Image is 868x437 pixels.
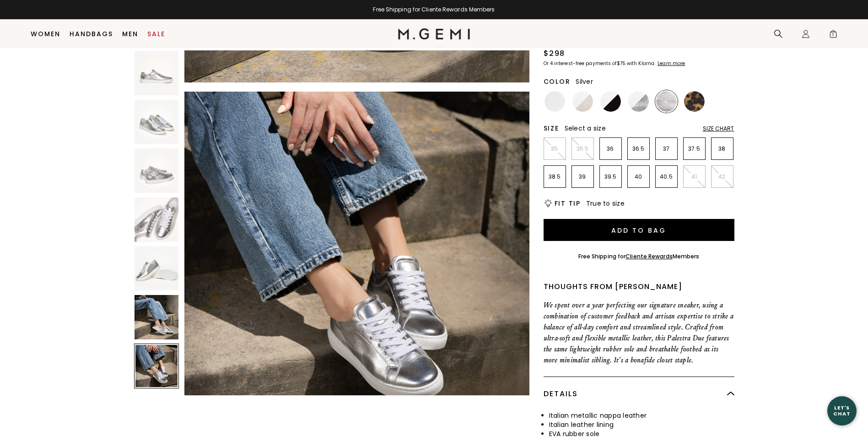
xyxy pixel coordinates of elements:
p: 35.5 [572,145,593,153]
a: Men [122,30,138,38]
p: 42 [712,173,733,180]
img: White [545,91,565,112]
p: 40.5 [656,173,677,180]
li: Italian leather lining [549,420,734,429]
img: The Palestra Due [184,92,529,437]
p: 37.5 [684,145,705,153]
a: Sale [147,30,165,38]
p: 38.5 [544,173,566,180]
p: We spent over a year perfecting our signature sneaker, using a combination of customer feedback a... [544,300,734,366]
klarna-placement-style-amount: $75 [617,60,625,67]
div: Details [544,377,734,411]
img: The Palestra Due [135,100,179,144]
img: The Palestra Due [135,246,179,291]
p: 38 [712,145,733,153]
img: The Palestra Due [135,295,179,339]
p: 35 [544,145,566,153]
p: 37 [656,145,677,153]
klarna-placement-style-body: with Klarna [627,60,657,67]
div: Thoughts from [PERSON_NAME] [544,281,734,292]
img: The Palestra Due [135,51,179,95]
span: Select a size [565,124,606,133]
div: Size Chart [703,125,734,132]
p: 39 [572,173,593,180]
img: White and Sandstone [572,91,593,112]
li: Italian metallic nappa leather [549,411,734,420]
h2: Color [544,78,571,85]
img: Leopard Print [684,91,705,112]
span: 1 [829,31,838,40]
p: 41 [684,173,705,180]
a: Handbags [70,30,113,38]
img: White and Silver [628,91,649,112]
img: M.Gemi [398,28,470,39]
p: 40 [628,173,649,180]
span: Silver [576,77,593,86]
h2: Fit Tip [555,200,581,207]
a: Women [31,30,60,38]
div: Let's Chat [827,405,857,416]
img: Silver [656,91,677,112]
img: The Palestra Due [135,197,179,242]
klarna-placement-style-body: Or 4 interest-free payments of [544,60,617,67]
img: The Palestra Due [135,148,179,193]
div: $298 [544,48,565,59]
img: White and Black [600,91,621,112]
p: 36 [600,145,621,153]
a: Learn more [657,61,685,66]
h2: Size [544,125,559,132]
klarna-placement-style-cta: Learn more [658,60,685,67]
span: True to size [586,199,625,208]
p: 39.5 [600,173,621,180]
div: Free Shipping for Members [578,253,700,260]
button: Add to Bag [544,219,734,241]
a: Cliente Rewards [625,252,673,260]
p: 36.5 [628,145,649,153]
